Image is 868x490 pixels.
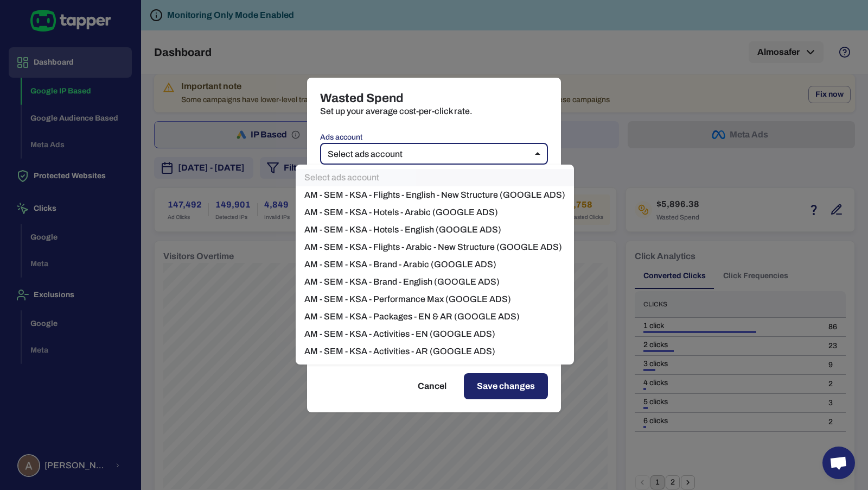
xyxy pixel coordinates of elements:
li: AM - SEM - KSA - Flights - Arabic - New Structure (GOOGLE ADS) [296,238,574,256]
li: AM - SEM - KSA - Activities - EN (GOOGLE ADS) [296,325,574,343]
li: AM - SEM - KSA - Flights - English - New Structure (GOOGLE ADS) [296,186,574,204]
li: AM - SEM - KSA - Packages - EN & AR (GOOGLE ADS) [296,308,574,325]
li: AM - SEM - KSA - Hotels - Arabic (GOOGLE ADS) [296,204,574,221]
li: AM - SEM - KSA - Brand - Arabic (GOOGLE ADS) [296,256,574,273]
li: AM - SEM - KSA - Brand - English (GOOGLE ADS) [296,273,574,291]
div: Open chat [822,447,855,479]
li: AM - SEM - KSA - Activities - AR (GOOGLE ADS) [296,343,574,360]
li: AM - SEM - KSA - Hotels - English (GOOGLE ADS) [296,221,574,238]
li: AM - SEM - KSA - Performance Max (GOOGLE ADS) [296,291,574,308]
